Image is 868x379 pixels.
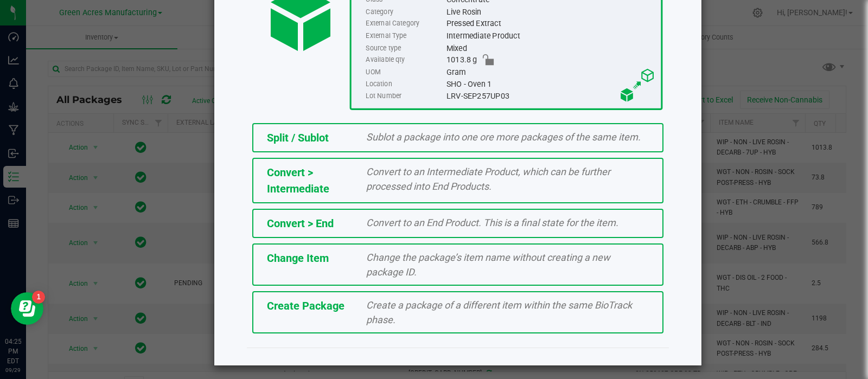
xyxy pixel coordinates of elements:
span: Convert > Intermediate [267,166,329,195]
div: SHO - Oven 1 [446,78,655,90]
div: Live Rosin [446,6,655,18]
span: Create a package of a different item within the same BioTrack phase. [366,299,632,325]
span: Convert > End [267,217,334,230]
label: Lot Number [366,90,444,102]
span: Change Item [267,252,329,265]
div: Intermediate Product [446,30,655,42]
label: Category [366,6,444,18]
label: Location [366,78,444,90]
label: Source type [366,42,444,54]
iframe: Resource center unread badge [32,291,45,304]
div: LRV-SEP257UP03 [446,90,655,102]
span: Convert to an Intermediate Product, which can be further processed into End Products. [366,166,610,192]
label: External Type [366,30,444,42]
span: Sublot a package into one ore more packages of the same item. [366,131,641,143]
label: UOM [366,66,444,78]
div: Pressed Extract [446,18,655,30]
span: Split / Sublot [267,131,329,144]
label: Available qty [366,54,444,66]
span: Convert to an End Product. This is a final state for the item. [366,217,618,228]
span: 1013.8 g [446,54,477,66]
div: Mixed [446,42,655,54]
label: External Category [366,18,444,30]
span: Change the package’s item name without creating a new package ID. [366,252,610,278]
iframe: Resource center [11,292,43,325]
span: Create Package [267,299,344,312]
div: Gram [446,66,655,78]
